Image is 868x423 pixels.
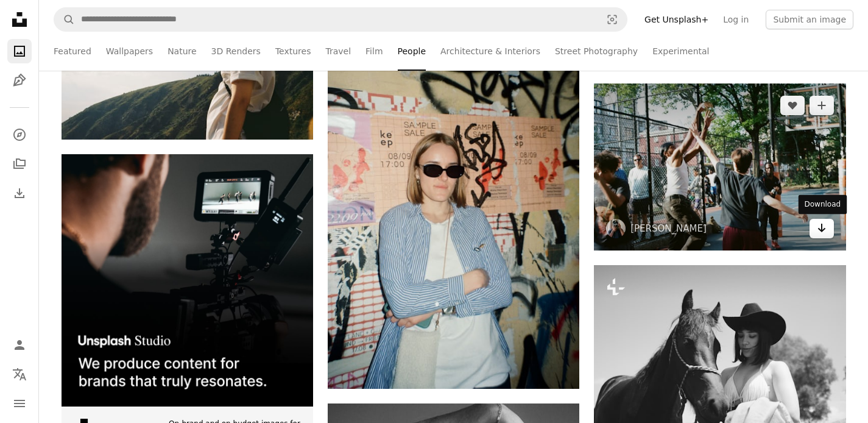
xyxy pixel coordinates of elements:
a: Nature [168,32,196,71]
a: Home — Unsplash [7,7,32,34]
button: Add to Collection [810,96,834,115]
a: Film [365,32,383,71]
button: Language [7,362,32,386]
img: file-1715652217532-464736461acbimage [62,154,313,406]
button: Like [780,96,805,115]
a: Log in / Sign up [7,333,32,357]
a: Download History [7,181,32,205]
a: Photos [7,39,32,63]
button: Search Unsplash [54,8,75,31]
img: woman in black and white striped long sleeve shirt wearing black sunglasses [328,9,579,388]
a: Woman in cowboy hat with horse [594,343,845,354]
a: 3D Renders [211,32,261,71]
a: [PERSON_NAME] [630,222,707,235]
a: Get Unsplash+ [637,10,716,29]
div: Download [799,195,847,215]
a: Experimental [652,32,709,71]
a: Architecture & Interiors [440,32,540,71]
a: Featured [54,32,91,71]
a: Explore [7,123,32,147]
img: Go to Bradley Andrews's profile [606,219,626,238]
a: woman in black and white striped long sleeve shirt wearing black sunglasses [328,193,579,204]
button: Menu [7,391,32,416]
img: photo-1749471146101-5cd9577b4629 [594,84,845,251]
form: Find visuals sitewide [54,7,627,32]
button: Submit an image [766,10,853,29]
a: Download [810,219,834,238]
button: Visual search [598,8,627,31]
a: Street Photography [555,32,638,71]
a: Log in [716,10,756,29]
a: Textures [275,32,311,71]
a: Collections [7,152,32,176]
a: Wallpapers [106,32,153,71]
a: Travel [325,32,351,71]
a: View the photo by Bradley Andrews [594,161,845,172]
a: Illustrations [7,68,32,93]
